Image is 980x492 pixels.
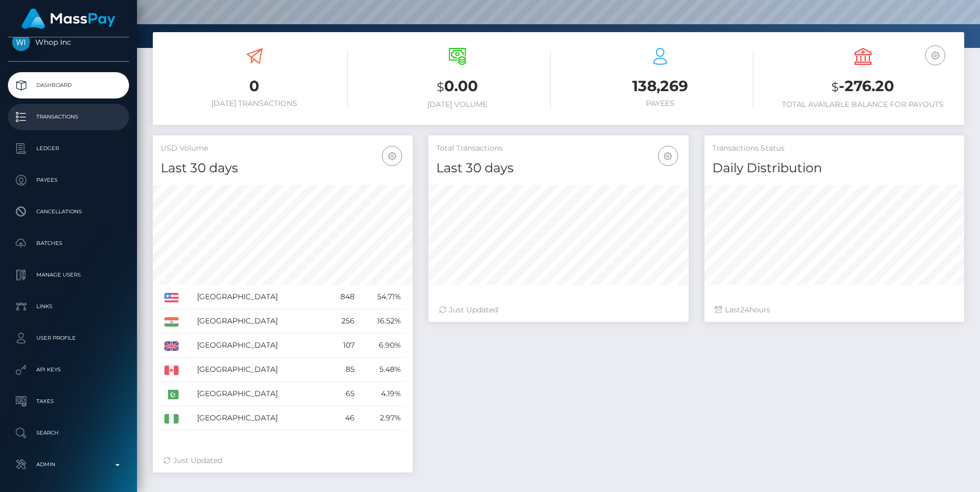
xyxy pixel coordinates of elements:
p: Links [12,299,125,314]
p: User Profile [12,330,125,346]
a: Manage Users [8,262,129,288]
a: Cancellations [8,199,129,225]
h6: Payees [566,99,753,108]
a: Batches [8,230,129,257]
a: Links [8,293,129,320]
p: Search [12,425,125,441]
span: 24 [740,305,749,314]
td: [GEOGRAPHIC_DATA] [193,333,326,358]
td: 54.71% [358,285,405,309]
td: 4.19% [358,382,405,406]
p: Dashboard [12,77,125,93]
h5: Transactions Status [712,143,956,154]
a: Transactions [8,104,129,130]
a: Taxes [8,388,129,415]
div: Last hours [715,304,954,316]
img: IN.png [164,317,179,327]
h4: Last 30 days [161,159,405,178]
td: 256 [326,309,358,333]
img: GB.png [164,341,179,351]
td: 2.97% [358,406,405,430]
p: Batches [12,235,125,251]
td: 848 [326,285,358,309]
h3: 0.00 [364,76,551,97]
p: Payees [12,172,125,188]
small: $ [437,80,444,94]
td: [GEOGRAPHIC_DATA] [193,309,326,333]
img: NG.png [164,414,179,424]
img: MassPay Logo [22,8,115,29]
h6: [DATE] Transactions [161,99,348,108]
h5: Total Transactions [436,143,680,154]
td: [GEOGRAPHIC_DATA] [193,406,326,430]
img: US.png [164,293,179,302]
td: 65 [326,382,358,406]
p: Taxes [12,393,125,409]
td: [GEOGRAPHIC_DATA] [193,285,326,309]
div: Just Updated [439,304,678,316]
a: Ledger [8,135,129,162]
h5: USD Volume [161,143,405,154]
p: Cancellations [12,204,125,220]
div: Just Updated [163,455,402,466]
a: API Keys [8,357,129,383]
a: User Profile [8,325,129,351]
p: Manage Users [12,267,125,283]
h3: 138,269 [566,76,753,96]
td: 107 [326,333,358,358]
h6: [DATE] Volume [364,100,551,109]
small: $ [831,80,839,94]
td: 46 [326,406,358,430]
p: Transactions [12,109,125,125]
h4: Last 30 days [436,159,680,178]
td: [GEOGRAPHIC_DATA] [193,382,326,406]
img: CA.png [164,366,179,375]
h3: 0 [161,76,348,96]
td: 6.90% [358,333,405,358]
h4: Daily Distribution [712,159,956,178]
p: Ledger [12,141,125,156]
p: API Keys [12,362,125,378]
img: PK.png [164,390,179,399]
a: Search [8,420,129,446]
td: 5.48% [358,358,405,382]
a: Admin [8,451,129,478]
a: Dashboard [8,72,129,99]
h6: Total Available Balance for Payouts [769,100,956,109]
span: Whop Inc [8,37,129,47]
td: 85 [326,358,358,382]
td: 16.52% [358,309,405,333]
p: Admin [12,457,125,473]
a: Payees [8,167,129,193]
h3: -276.20 [769,76,956,97]
td: [GEOGRAPHIC_DATA] [193,358,326,382]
